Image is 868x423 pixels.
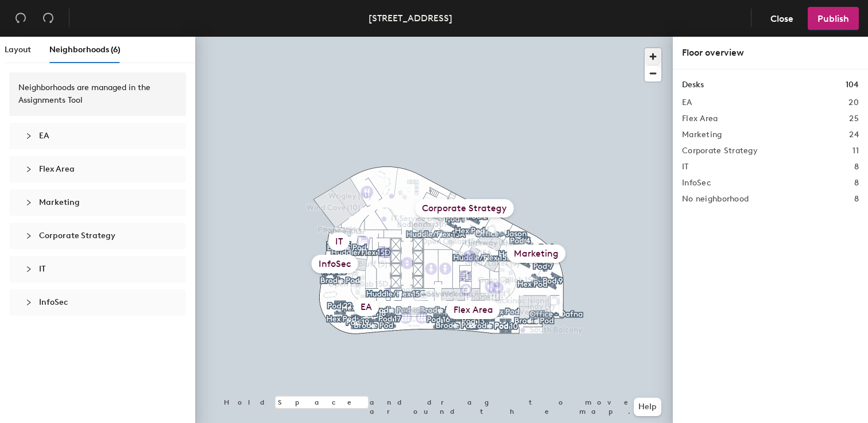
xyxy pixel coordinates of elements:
[25,166,32,173] span: collapsed
[682,114,718,123] h2: Flex Area
[39,197,80,207] span: Marketing
[770,13,793,24] span: Close
[25,133,32,139] span: collapsed
[37,7,60,30] button: Redo (⌘ + ⇧ + Z)
[25,199,32,206] span: collapsed
[39,297,68,307] span: InfoSec
[49,45,121,55] span: Neighborhoods (6)
[415,199,514,218] div: Corporate Strategy
[9,7,32,30] button: Undo (⌘ + Z)
[634,398,661,416] button: Help
[18,256,177,282] div: IT
[25,232,32,239] span: collapsed
[39,231,115,240] span: Corporate Strategy
[25,299,32,306] span: collapsed
[808,7,859,30] button: Publish
[39,164,75,174] span: Flex Area
[682,178,711,188] h2: InfoSec
[312,255,358,273] div: InfoSec
[682,162,689,172] h2: IT
[761,7,803,30] button: Close
[682,79,704,91] h1: Desks
[25,266,32,273] span: collapsed
[39,131,49,141] span: EA
[848,98,859,107] h2: 20
[18,156,177,183] div: Flex Area
[682,146,758,156] h2: Corporate Strategy
[447,301,500,319] div: Flex Area
[817,13,849,24] span: Publish
[854,178,859,188] h2: 8
[18,189,177,216] div: Marketing
[507,245,565,263] div: Marketing
[18,82,177,107] div: Neighborhoods are managed in the Assignments Tool
[682,46,859,60] div: Floor overview
[369,11,452,25] div: [STREET_ADDRESS]
[328,232,350,251] div: IT
[849,130,859,139] h2: 24
[854,195,859,204] h2: 8
[854,162,859,172] h2: 8
[849,114,859,123] h2: 25
[5,45,31,55] span: Layout
[846,79,859,91] h1: 104
[39,264,46,274] span: IT
[18,223,177,249] div: Corporate Strategy
[18,123,177,149] div: EA
[354,298,379,316] div: EA
[18,289,177,316] div: InfoSec
[682,130,722,139] h2: Marketing
[15,12,26,24] span: undo
[852,146,859,156] h2: 11
[682,195,749,204] h2: No neighborhood
[682,98,692,107] h2: EA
